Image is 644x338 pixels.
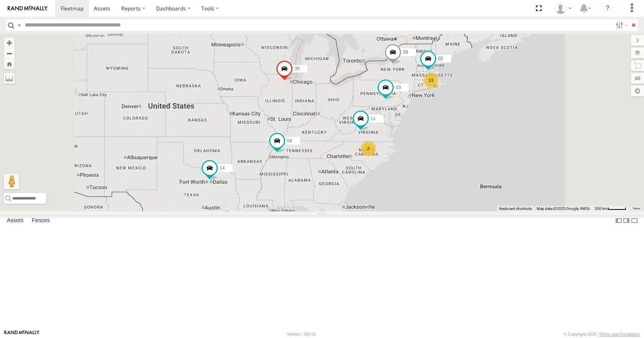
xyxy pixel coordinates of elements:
[3,216,27,226] label: Assets
[371,116,376,122] span: 11
[423,73,439,88] div: 13
[28,216,54,226] label: Fences
[537,206,590,211] span: Map data ©2025 Google, INEGI
[294,66,299,71] span: 35
[623,215,630,226] label: Dock Summary Table to the Right
[631,215,638,226] label: Hide Summary Table
[4,59,15,69] button: Zoom Home
[220,165,225,171] span: 14
[287,332,316,336] div: Version: 305.01
[4,174,19,189] button: Drag Pegman onto the map to open Street View
[613,20,629,31] label: Search Filter Options
[632,207,641,210] a: Terms
[8,6,48,11] img: rand-logo.svg
[601,2,614,15] i: ?
[552,3,574,14] div: Aaron Kuchrawy
[396,85,401,90] span: 03
[287,138,292,143] span: 04
[438,56,443,61] span: 05
[499,206,532,211] button: Keyboard shortcuts
[4,73,15,84] label: Measure
[361,141,376,156] div: 2
[599,332,640,336] a: Terms and Conditions
[16,20,22,31] label: Search Query
[403,49,408,55] span: 08
[615,215,623,226] label: Dock Summary Table to the Left
[4,38,15,48] button: Zoom in
[592,206,629,211] button: Map Scale: 200 km per 45 pixels
[631,86,644,96] label: Map Settings
[563,332,640,336] div: © Copyright 2025 -
[4,330,39,338] a: Visit our Website
[595,206,608,211] span: 200 km
[4,48,15,59] button: Zoom out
